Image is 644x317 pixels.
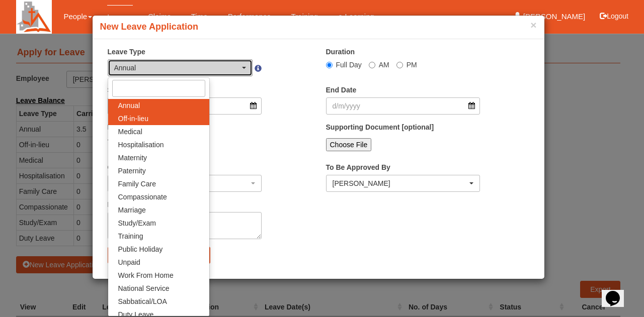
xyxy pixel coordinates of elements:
[118,283,170,293] span: National Service
[118,127,142,137] span: Medical
[108,59,253,76] button: Annual
[407,61,417,69] span: PM
[118,192,167,202] span: Compassionate
[326,97,480,115] input: d/m/yyyy
[118,114,148,124] span: Off-in-lieu
[118,153,147,163] span: Maternity
[118,231,143,241] span: Training
[333,178,468,188] div: [PERSON_NAME]
[100,22,198,32] b: New Leave Application
[118,179,156,189] span: Family Care
[108,47,145,57] label: Leave Type
[326,122,434,132] label: Supporting Document [optional]
[118,140,164,150] span: Hospitalisation
[118,205,146,215] span: Marriage
[118,296,167,306] span: Sabbatical/LOA
[326,162,390,172] label: To Be Approved By
[118,270,174,280] span: Work From Home
[118,218,156,228] span: Study/Exam
[336,61,362,69] span: Full Day
[326,85,357,95] label: End Date
[326,138,372,151] input: Choose File
[118,257,140,267] span: Unpaid
[114,63,240,73] div: Annual
[602,277,634,307] iframe: chat widget
[326,175,480,192] button: Benjamin Lee Gin Huat
[118,244,163,254] span: Public Holiday
[326,47,355,57] label: Duration
[530,20,536,30] button: ×
[118,100,140,111] span: Annual
[118,166,146,176] span: Paternity
[379,61,389,69] span: AM
[112,80,205,97] input: Search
